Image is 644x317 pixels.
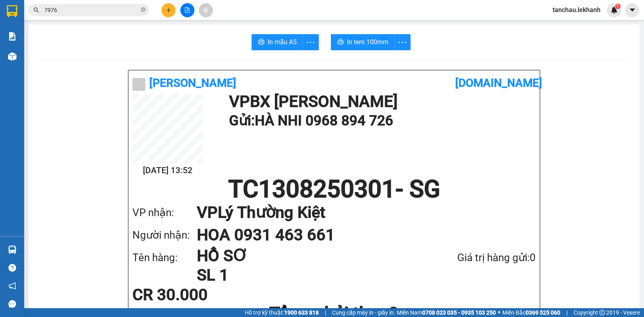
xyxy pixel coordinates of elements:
[245,308,319,317] span: Hỗ trợ kỹ thuật:
[229,110,532,132] h1: Gửi: HÀ NHI 0968 894 726
[8,300,16,308] span: message
[141,6,146,14] span: close-circle
[284,309,319,316] strong: 1900 633 818
[337,39,344,46] span: printer
[7,8,19,16] span: Gửi:
[599,310,605,315] span: copyright
[132,250,197,266] div: Tên hàng:
[616,4,619,9] span: 1
[611,6,618,14] img: icon-new-feature
[629,6,636,14] span: caret-down
[132,287,266,303] div: CR 30.000
[197,266,415,285] h1: SL 1
[7,26,71,36] div: HÀ NHI
[526,309,560,316] strong: 0369 525 060
[180,3,194,17] button: file-add
[197,246,415,266] h1: HỒ SƠ
[6,52,72,61] div: 30.000
[394,34,411,50] button: more
[77,36,142,47] div: 0931463661
[395,37,410,47] span: more
[502,308,560,317] span: Miền Bắc
[325,308,326,317] span: |
[455,76,542,90] b: [DOMAIN_NAME]
[6,53,19,61] span: CR :
[615,4,621,9] sup: 1
[625,3,639,17] button: caret-down
[132,164,203,177] h2: [DATE] 13:52
[197,201,520,224] h1: VP Lý Thường Kiệt
[8,32,17,41] img: solution-icon
[8,264,16,272] span: question-circle
[8,245,17,254] img: warehouse-icon
[184,7,190,13] span: file-add
[415,250,536,266] div: Giá trị hàng gửi: 0
[44,6,139,14] input: Tìm tên, số ĐT hoặc mã đơn
[347,37,388,47] span: In tem 100mm
[77,7,142,26] div: Lý Thường Kiệt
[161,3,175,17] button: plus
[33,7,39,13] span: search
[199,3,213,17] button: aim
[8,282,16,290] span: notification
[197,224,520,246] h1: HOA 0931 463 661
[498,311,500,314] span: ⚪️
[7,5,17,17] img: logo-vxr
[8,52,17,61] img: warehouse-icon
[7,7,71,26] div: BX [PERSON_NAME]
[149,76,236,90] b: [PERSON_NAME]
[546,5,607,15] span: tanchau.lekhanh
[331,34,395,50] button: printerIn tem 100mm
[203,7,208,13] span: aim
[303,37,318,47] span: more
[252,34,303,50] button: printerIn mẫu A5
[258,39,264,46] span: printer
[141,7,146,12] span: close-circle
[229,94,532,110] h1: VP BX [PERSON_NAME]
[7,36,71,47] div: 0968894726
[422,309,496,316] strong: 0708 023 035 - 0935 103 250
[132,205,197,221] div: VP nhận:
[132,177,536,201] h1: TC1308250301 - SG
[303,34,319,50] button: more
[268,37,297,47] span: In mẫu A5
[132,227,197,243] div: Người nhận:
[332,308,395,317] span: Cung cấp máy in - giấy in:
[166,7,171,13] span: plus
[397,308,496,317] span: Miền Nam
[77,26,142,36] div: HOA
[566,308,568,317] span: |
[77,8,96,16] span: Nhận:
